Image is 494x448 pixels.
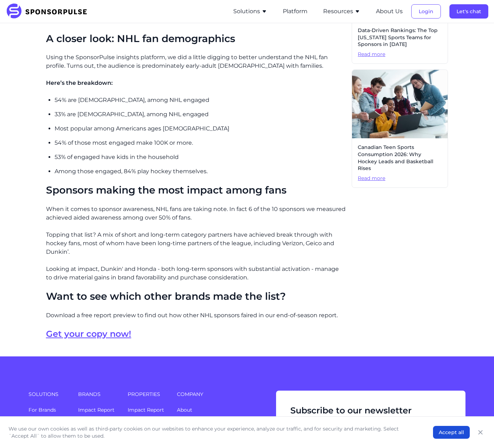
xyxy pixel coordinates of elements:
a: Impact Report [78,407,114,413]
p: Using the SponsorPulse insights platform, we did a little digging to better understand the NHL fa... [46,53,346,70]
a: Login [411,8,441,15]
p: When it comes to sponsor awareness, NHL fans are taking note. In fact 6 of the 10 sponsors we mea... [46,205,346,222]
a: Get your copy now! [46,329,131,339]
button: Let's chat [449,4,488,19]
button: About Us [376,7,403,16]
span: Canadian Teen Sports Consumption 2026: Why Hockey Leads and Basketball Rises [358,144,442,172]
span: Here’s the breakdown: [46,79,113,86]
a: Platform [283,8,307,15]
h2: Want to see which other brands made the list? [46,290,346,303]
span: Solutions [29,391,70,398]
img: Getty images courtesy of Unsplash [352,70,448,138]
span: Properties [128,391,169,398]
button: Solutions [233,7,267,16]
p: Among those engaged, 84% play hockey themselves. [55,167,346,176]
img: SponsorPulse [6,4,92,19]
p: We use our own cookies as well as third-party cookies on our websites to enhance your experience,... [9,425,419,439]
span: Read more [358,175,442,182]
span: Subscribe to our newsletter [290,405,451,416]
button: Platform [283,7,307,16]
p: 54% are [DEMOGRAPHIC_DATA], among NHL engaged [55,96,346,104]
a: Canadian Teen Sports Consumption 2026: Why Hockey Leads and Basketball RisesRead more [352,69,448,188]
a: About [177,407,192,413]
iframe: Chat Widget [458,414,494,448]
a: For Brands [29,407,56,413]
p: Download a free report preview to find out how other NHL sponsors faired in our end-of-season rep... [46,311,346,320]
a: Let's chat [449,8,488,15]
p: 54% of those most engaged make 100K or more. [55,139,346,147]
h2: A closer look: NHL fan demographics [46,33,346,45]
a: About Us [376,8,403,15]
p: 53% of engaged have kids in the household [55,153,346,161]
a: Impact Report [128,407,164,413]
span: Read more [358,51,442,58]
p: Most popular among Americans ages [DEMOGRAPHIC_DATA] [55,124,346,133]
span: Company [177,391,268,398]
button: Resources [323,7,360,16]
p: 33% are [DEMOGRAPHIC_DATA], among NHL engaged [55,110,346,119]
span: Brands [78,391,119,398]
span: Data-Driven Rankings: The Top [US_STATE] Sports Teams for Sponsors in [DATE] [358,27,442,48]
p: Topping that list? A mix of short and long-term category partners have achieved break through wit... [46,231,346,256]
h2: Sponsors making the most impact among fans [46,184,346,196]
p: Looking at impact, Dunkin' and Honda - both long-term sponsors with substantial activation - mana... [46,265,346,282]
button: Accept all [433,426,470,439]
button: Login [411,4,441,19]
